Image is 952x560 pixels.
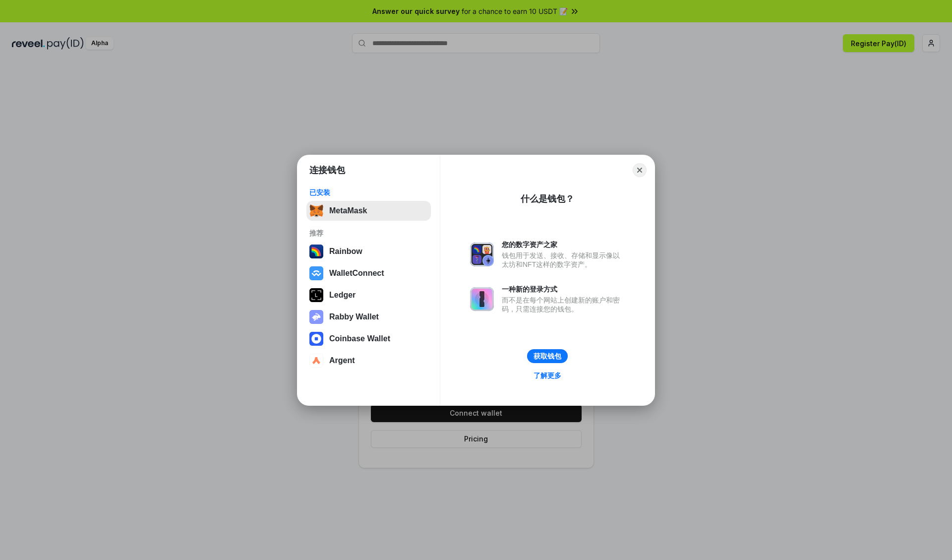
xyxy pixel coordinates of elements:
[329,269,384,278] div: WalletConnect
[528,369,567,382] a: 了解更多
[309,354,323,368] img: svg+xml,%3Csvg%20width%3D%2228%22%20height%3D%2228%22%20viewBox%3D%220%200%2028%2028%22%20fill%3D...
[502,285,625,294] div: 一种新的登录方式
[309,332,323,346] img: svg+xml,%3Csvg%20width%3D%2228%22%20height%3D%2228%22%20viewBox%3D%220%200%2028%2028%22%20fill%3D...
[329,206,367,215] div: MetaMask
[329,291,356,300] div: Ledger
[633,163,647,177] button: Close
[309,310,323,324] img: svg+xml,%3Csvg%20xmlns%3D%22http%3A%2F%2Fwww.w3.org%2F2000%2Fsvg%22%20fill%3D%22none%22%20viewBox...
[309,188,428,197] div: 已安装
[306,201,431,221] button: MetaMask
[502,240,625,249] div: 您的数字资产之家
[470,287,494,311] img: svg+xml,%3Csvg%20xmlns%3D%22http%3A%2F%2Fwww.w3.org%2F2000%2Fsvg%22%20fill%3D%22none%22%20viewBox...
[534,352,561,361] div: 获取钱包
[527,349,568,363] button: 获取钱包
[521,193,574,205] div: 什么是钱包？
[309,229,428,238] div: 推荐
[309,245,323,258] img: svg+xml,%3Csvg%20width%3D%22120%22%20height%3D%22120%22%20viewBox%3D%220%200%20120%20120%22%20fil...
[306,263,431,283] button: WalletConnect
[306,307,431,327] button: Rabby Wallet
[329,247,362,256] div: Rainbow
[306,285,431,305] button: Ledger
[309,266,323,280] img: svg+xml,%3Csvg%20width%3D%2228%22%20height%3D%2228%22%20viewBox%3D%220%200%2028%2028%22%20fill%3D...
[329,356,355,365] div: Argent
[470,243,494,266] img: svg+xml,%3Csvg%20xmlns%3D%22http%3A%2F%2Fwww.w3.org%2F2000%2Fsvg%22%20fill%3D%22none%22%20viewBox...
[329,334,390,343] div: Coinbase Wallet
[306,242,431,261] button: Rainbow
[534,371,561,380] div: 了解更多
[329,312,379,321] div: Rabby Wallet
[309,204,323,218] img: svg+xml,%3Csvg%20fill%3D%22none%22%20height%3D%2233%22%20viewBox%3D%220%200%2035%2033%22%20width%...
[306,329,431,349] button: Coinbase Wallet
[502,251,625,269] div: 钱包用于发送、接收、存储和显示像以太坊和NFT这样的数字资产。
[306,351,431,371] button: Argent
[309,288,323,302] img: svg+xml,%3Csvg%20xmlns%3D%22http%3A%2F%2Fwww.w3.org%2F2000%2Fsvg%22%20width%3D%2228%22%20height%3...
[502,296,625,313] div: 而不是在每个网站上创建新的账户和密码，只需连接您的钱包。
[309,164,345,176] h1: 连接钱包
